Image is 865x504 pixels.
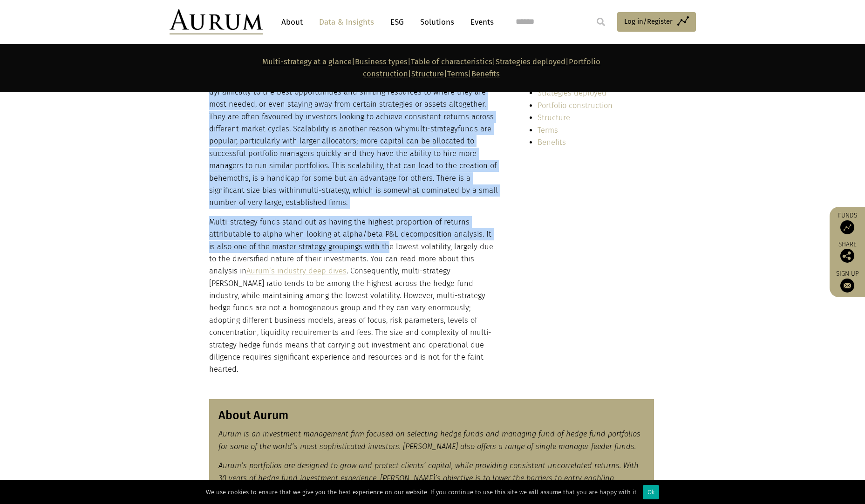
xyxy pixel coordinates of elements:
a: Solutions [415,14,459,31]
span: multi-strategy [300,186,349,195]
img: Aurum [170,9,263,34]
img: Share this post [840,249,854,263]
img: Sign up to our newsletter [840,279,854,293]
a: Benefits [538,138,566,147]
a: Funds [834,211,860,234]
a: Sign up [834,270,860,293]
strong: | | | | | | [262,57,600,78]
div: Share [834,241,860,263]
input: Submit [592,13,610,31]
em: Aurum is an investment management firm focused on selecting hedge funds and managing fund of hedg... [218,429,640,450]
a: About [277,14,307,31]
a: Aurum’s industry deep dives [246,266,347,275]
a: Structure [538,113,570,122]
div: Ok [643,485,659,499]
a: Business types [355,57,408,66]
p: hedge funds seek to maximise returns by investing in a variety of underlying investment strategie... [209,49,499,209]
span: Log in/Register [624,16,673,27]
a: Data & Insights [314,14,379,31]
a: ESG [386,14,409,31]
h3: About Aurum [218,409,645,422]
a: Portfolio construction [538,101,613,110]
a: Structure [411,69,444,78]
a: Terms [538,126,558,135]
a: Table of characteristics [411,57,492,66]
a: Events [466,14,494,31]
a: Log in/Register [617,12,696,32]
a: Benefits [471,69,500,78]
strong: | [468,69,471,78]
img: Access Funds [840,220,854,234]
a: Strategies deployed [496,57,565,66]
p: Multi-strategy funds stand out as having the highest proportion of returns attributable to alpha ... [209,216,499,376]
em: Aurum’s portfolios are designed to grow and protect clients’ capital, while providing consistent ... [218,461,639,495]
span: multi-strategy [409,124,458,133]
a: Strategies deployed [538,89,606,97]
a: Terms [447,69,468,78]
a: Multi-strategy at a glance [262,57,352,66]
